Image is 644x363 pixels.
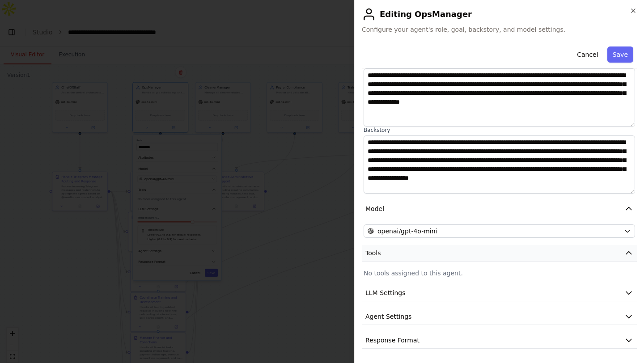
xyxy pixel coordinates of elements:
[607,46,633,63] button: Save
[364,269,635,278] p: No tools assigned to this agent.
[362,332,637,349] button: Response Format
[362,201,637,217] button: Model
[572,46,603,63] button: Cancel
[365,249,381,257] span: Tools
[364,127,635,134] label: Backstory
[362,285,637,301] button: LLM Settings
[365,336,419,345] span: Response Format
[365,312,411,321] span: Agent Settings
[365,288,406,297] span: LLM Settings
[377,227,437,236] span: openai/gpt-4o-mini
[362,245,637,262] button: Tools
[362,7,637,21] h2: Editing OpsManager
[364,224,635,238] button: openai/gpt-4o-mini
[362,308,637,325] button: Agent Settings
[362,25,637,34] span: Configure your agent's role, goal, backstory, and model settings.
[365,204,384,213] span: Model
